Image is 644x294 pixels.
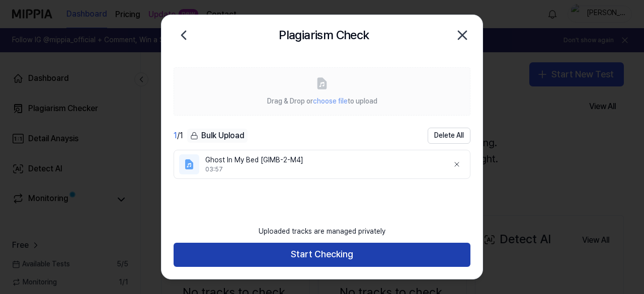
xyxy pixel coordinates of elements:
div: 03:57 [205,165,441,174]
h2: Plagiarism Check [279,26,369,45]
button: Bulk Upload [187,129,248,143]
div: Ghost In My Bed [GIMB-2-M4] [205,155,441,165]
span: choose file [313,97,348,105]
span: 1 [174,131,177,140]
button: Start Checking [174,243,470,267]
button: Delete All [428,128,470,144]
div: / 1 [174,130,183,142]
div: Bulk Upload [187,129,248,143]
span: Drag & Drop or to upload [267,97,377,105]
div: Uploaded tracks are managed privately [253,221,391,243]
